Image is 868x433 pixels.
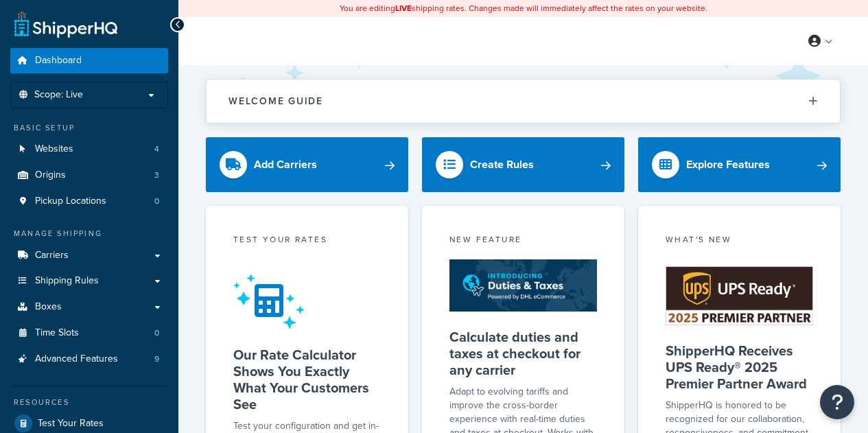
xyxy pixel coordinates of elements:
[35,301,62,313] span: Boxes
[254,155,317,174] div: Add Carriers
[10,397,168,408] div: Resources
[35,55,82,67] span: Dashboard
[449,329,597,378] h5: Calculate duties and taxes at checkout for any carrier
[154,353,159,365] span: 9
[35,250,69,261] span: Carriers
[638,137,841,192] a: Explore Features
[10,163,168,188] li: Origins
[10,189,168,214] a: Pickup Locations0
[35,327,79,339] span: Time Slots
[10,189,168,214] li: Pickup Locations
[35,169,66,181] span: Origins
[10,137,168,162] li: Websites
[10,137,168,162] a: Websites4
[34,89,83,101] span: Scope: Live
[10,228,168,239] div: Manage Shipping
[154,196,159,207] span: 0
[206,137,408,192] a: Add Carriers
[207,80,840,123] button: Welcome Guide
[233,233,381,249] div: Test your rates
[686,155,770,174] div: Explore Features
[38,418,104,430] span: Test Your Rates
[35,275,99,287] span: Shipping Rules
[154,169,159,181] span: 3
[233,347,381,412] h5: Our Rate Calculator Shows You Exactly What Your Customers See
[35,143,73,155] span: Websites
[10,320,168,346] li: Time Slots
[154,143,159,155] span: 4
[820,385,854,419] button: Open Resource Center
[666,233,813,249] div: What's New
[154,327,159,339] span: 0
[449,233,597,249] div: New Feature
[10,243,168,268] a: Carriers
[10,268,168,294] a: Shipping Rules
[10,347,168,372] a: Advanced Features9
[10,122,168,134] div: Basic Setup
[10,163,168,188] a: Origins3
[470,155,534,174] div: Create Rules
[422,137,624,192] a: Create Rules
[395,2,412,14] b: LIVE
[10,294,168,320] a: Boxes
[666,342,813,392] h5: ShipperHQ Receives UPS Ready® 2025 Premier Partner Award
[10,347,168,372] li: Advanced Features
[10,48,168,73] a: Dashboard
[10,320,168,346] a: Time Slots0
[35,353,118,365] span: Advanced Features
[228,96,323,106] h2: Welcome Guide
[35,196,106,207] span: Pickup Locations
